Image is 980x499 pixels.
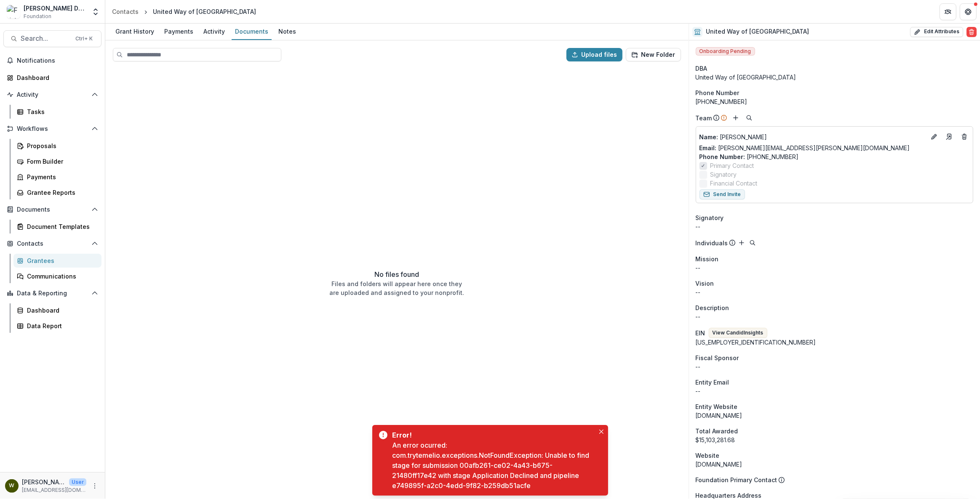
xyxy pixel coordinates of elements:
[696,451,720,460] span: Website
[744,113,754,123] button: Search
[9,483,15,488] div: Wes
[710,161,754,170] span: Primary Contact
[737,238,747,248] button: Add
[696,435,973,444] div: $15,103,281.68
[22,486,86,494] p: [EMAIL_ADDRESS][DOMAIN_NAME]
[959,132,969,142] button: Deletes
[940,3,956,20] button: Partners
[696,88,740,97] span: Phone Number
[13,170,101,184] a: Payments
[696,402,738,411] span: Entity Website
[27,157,95,166] div: Form Builder
[700,189,745,199] button: Send Invite
[696,461,742,468] a: [DOMAIN_NAME]
[696,387,973,395] div: --
[3,237,101,250] button: Open Contacts
[275,24,299,40] a: Notes
[910,27,963,37] button: Edit Attributes
[13,186,101,199] a: Grantee Reports
[566,48,622,61] button: Upload files
[696,222,973,231] div: --
[700,133,926,141] p: [PERSON_NAME]
[109,5,259,18] nav: breadcrumb
[27,173,95,181] div: Payments
[700,143,910,152] a: Email: [PERSON_NAME][EMAIL_ADDRESS][PERSON_NAME][DOMAIN_NAME]
[24,4,86,13] div: [PERSON_NAME] Data Sandbox
[112,25,158,37] div: Grant History
[700,133,926,141] a: Name: [PERSON_NAME]
[731,113,741,123] button: Add
[3,71,101,85] a: Dashboard
[27,306,95,315] div: Dashboard
[696,312,973,321] p: --
[374,269,419,279] p: No files found
[13,319,101,333] a: Data Report
[17,206,88,213] span: Documents
[696,411,973,420] div: [DOMAIN_NAME]
[3,203,101,216] button: Open Documents
[696,338,973,347] div: [US_EMPLOYER_IDENTIFICATION_NUMBER]
[3,122,101,135] button: Open Workflows
[17,91,88,98] span: Activity
[17,73,95,82] div: Dashboard
[24,13,51,20] span: Foundation
[696,329,705,337] p: EIN
[696,255,719,263] span: Mission
[696,114,712,122] p: Team
[748,238,758,248] button: Search
[696,73,973,82] div: United Way of [GEOGRAPHIC_DATA]
[200,24,228,40] a: Activity
[696,279,714,288] span: Vision
[27,141,95,150] div: Proposals
[13,303,101,317] a: Dashboard
[200,25,228,37] div: Activity
[27,256,95,265] div: Grantees
[696,64,708,73] span: DBA
[17,290,88,297] span: Data & Reporting
[7,5,20,19] img: Frist Data Sandbox
[27,222,95,231] div: Document Templates
[329,279,464,297] p: Files and folders will appear here once they are uploaded and assigned to your nonprofit.
[696,475,777,484] p: Foundation Primary Contact
[929,132,939,142] button: Edit
[696,288,973,297] p: --
[232,25,272,37] div: Documents
[13,269,101,283] a: Communications
[3,54,101,67] button: Notifications
[27,188,95,197] div: Grantee Reports
[109,5,142,18] a: Contacts
[161,24,197,40] a: Payments
[27,107,95,116] div: Tasks
[21,35,70,42] span: Search...
[17,240,88,247] span: Contacts
[232,24,272,40] a: Documents
[3,287,101,300] button: Open Data & Reporting
[153,7,256,16] div: United Way of [GEOGRAPHIC_DATA]
[960,3,977,20] button: Get Help
[393,430,591,440] div: Error!
[275,25,299,37] div: Notes
[710,179,758,188] span: Financial Contact
[13,139,101,153] a: Proposals
[3,88,101,101] button: Open Activity
[696,303,729,312] span: Description
[13,220,101,234] a: Document Templates
[27,321,95,330] div: Data Report
[393,440,595,491] div: An error ocurred: com.trytemelio.exceptions.NotFoundException: Unable to find stage for submissio...
[17,125,88,133] span: Workflows
[74,34,94,43] div: Ctrl + K
[90,3,101,20] button: Open entity switcher
[596,427,606,437] button: Close
[710,170,737,179] span: Signatory
[27,272,95,281] div: Communications
[13,154,101,168] a: Form Builder
[112,24,158,40] a: Grant History
[696,263,973,272] p: --
[17,57,98,64] span: Notifications
[161,25,197,37] div: Payments
[696,97,973,106] div: [PHONE_NUMBER]
[112,7,139,16] div: Contacts
[13,105,101,119] a: Tasks
[967,27,977,37] button: Delete
[700,133,718,141] span: Name :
